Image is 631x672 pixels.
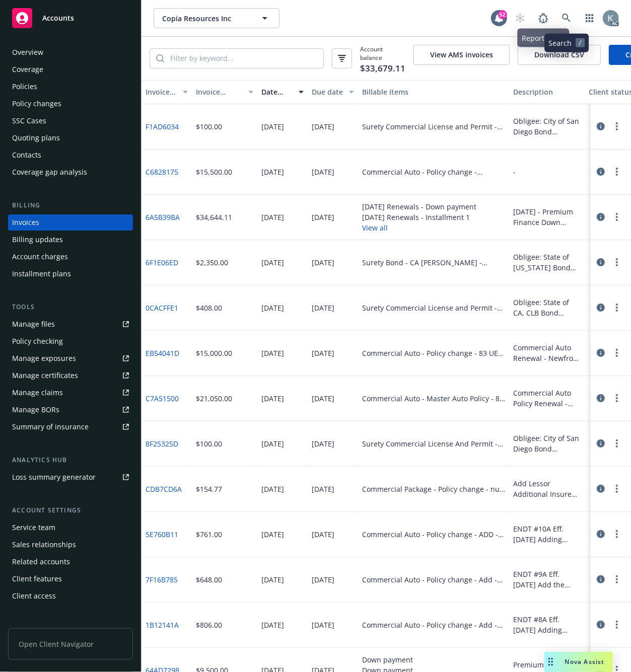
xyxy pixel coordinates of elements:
[8,519,133,536] a: Service team
[261,529,284,540] div: [DATE]
[12,266,71,282] div: Installment plans
[312,212,334,222] div: [DATE]
[146,484,182,494] a: CDB7CD6A
[362,438,505,449] div: Surety Commercial License And Permit - City of [GEOGRAPHIC_DATA] DPA Bond - 100408271
[196,393,232,404] div: $21,050.00
[312,529,334,540] div: [DATE]
[8,350,133,366] span: Manage exposures
[8,61,133,78] a: Coverage
[12,44,43,60] div: Overview
[312,167,334,177] div: [DATE]
[12,79,37,95] div: Policies
[8,385,133,401] a: Manage claims
[413,45,510,65] button: View AMS invoices
[362,201,476,212] div: [DATE] Renewals - Down payment
[513,524,581,545] div: ENDT #10A Eff. [DATE] Adding Vehicle 2022 Chevy Silverado Truck VIN [US_VEHICLE_IDENTIFICATION_NU...
[8,402,133,418] a: Manage BORs
[362,654,413,665] div: Down payment
[8,214,133,231] a: Invoices
[513,342,581,363] div: Commercial Auto Renewal - Newfront Agency Fee
[12,571,62,587] div: Client features
[510,8,530,28] a: Start snowing
[12,519,55,536] div: Service team
[362,121,505,132] div: Surety Commercial License and Permit - City of [GEOGRAPHIC_DATA] DPA Bond - 100408271
[257,80,308,104] button: Date issued
[12,537,76,553] div: Sales relationships
[580,8,600,28] a: Switch app
[360,62,405,75] span: $33,679.11
[42,14,74,22] span: Accounts
[312,121,334,132] div: [DATE]
[513,87,581,97] div: Description
[142,80,192,104] button: Invoice ID
[261,393,284,404] div: [DATE]
[8,164,133,180] a: Coverage gap analysis
[312,303,334,313] div: [DATE]
[603,10,619,26] img: photo
[8,588,133,604] a: Client access
[196,167,232,177] div: $15,500.00
[513,569,581,590] div: ENDT #9A Eff. [DATE] Add the following vehicle 2022 Ford F-250 VIN: [US_VEHICLE_IDENTIFICATION_NU...
[156,54,164,62] svg: Search
[513,206,581,228] div: [DATE] - Premium Finance Down Payment and First Installment
[513,116,581,137] div: Obligee: City of San Diego Bond Amount: $2,500.00 Deferred Payment Account
[146,393,179,404] a: C7A51500
[362,393,505,404] div: Commercial Auto - Master Auto Policy - 83 UEN SY4126
[12,385,63,401] div: Manage claims
[308,80,358,104] button: Due date
[196,87,242,97] div: Invoice amount
[261,438,284,449] div: [DATE]
[196,257,228,268] div: $2,350.00
[12,164,87,180] div: Coverage gap analysis
[8,469,133,485] a: Loss summary generator
[261,574,284,585] div: [DATE]
[12,316,55,332] div: Manage files
[12,469,96,485] div: Loss summary generator
[146,620,179,630] a: 1B12141A
[513,388,581,409] div: Commercial Auto Policy Renewal - Wholesaler Fee
[162,13,249,24] span: Copia Resources Inc
[146,167,178,177] a: C6828175
[146,212,180,222] a: 6A5B39BA
[146,121,179,132] a: F1AD6034
[12,96,61,112] div: Policy changes
[312,484,334,494] div: [DATE]
[533,8,553,28] a: Report a Bug
[513,167,516,177] div: -
[8,79,133,95] a: Policies
[146,303,178,313] a: 0CACFFE1
[12,232,63,248] div: Billing updates
[12,402,59,418] div: Manage BORs
[8,419,133,435] a: Summary of insurance
[196,529,222,540] div: $761.00
[8,232,133,248] a: Billing updates
[8,147,133,163] a: Contacts
[196,348,232,358] div: $15,000.00
[8,571,133,587] a: Client features
[261,484,284,494] div: [DATE]
[192,80,257,104] button: Invoice amount
[8,266,133,282] a: Installment plans
[8,113,133,129] a: SSC Cases
[362,484,505,494] div: Commercial Package - Policy change - null - K80819231AEM
[513,478,581,499] div: Add Lessor Additional Insured for B9 Sequoia Concord Owner LP, A [US_STATE] limited partnership a...
[12,130,60,146] div: Quoting plans
[196,620,222,630] div: $806.00
[544,652,613,672] button: Nova Assist
[312,574,334,585] div: [DATE]
[362,212,476,222] div: [DATE] Renewals - Installment 1
[362,167,505,177] div: Commercial Auto - Policy change - 83UENSY4218
[8,4,133,32] a: Accounts
[146,87,177,97] div: Invoice ID
[8,249,133,265] a: Account charges
[362,303,505,313] div: Surety Commercial License and Permit - CA CLB - 100886388
[261,257,284,268] div: [DATE]
[196,484,222,494] div: $154.77
[362,222,476,233] button: View all
[8,96,133,112] a: Policy changes
[261,167,284,177] div: [DATE]
[12,249,68,265] div: Account charges
[8,44,133,60] a: Overview
[360,45,405,72] span: Account balance
[312,438,334,449] div: [DATE]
